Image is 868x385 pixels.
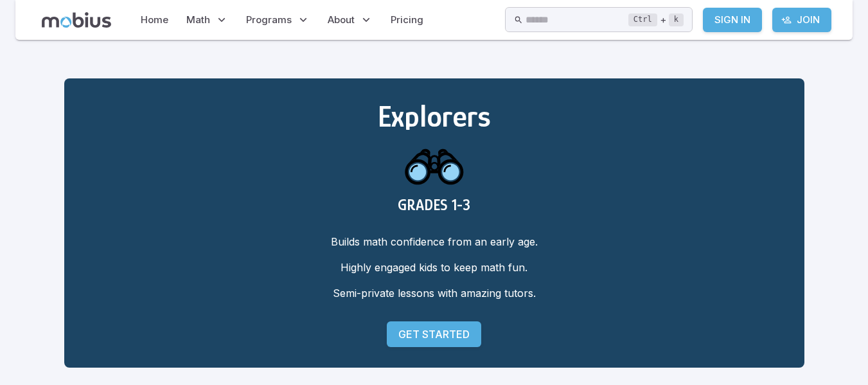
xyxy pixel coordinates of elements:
[246,13,292,27] span: Programs
[669,13,684,26] kbd: k
[186,13,210,27] span: Math
[387,321,481,347] a: Get Started
[85,234,784,249] p: Builds math confidence from an early age.
[772,8,831,32] a: Join
[85,99,784,134] h2: Explorers
[137,5,172,35] a: Home
[628,13,657,26] kbd: Ctrl
[85,285,784,301] p: Semi-private lessons with amazing tutors.
[387,5,427,35] a: Pricing
[398,327,470,342] p: Get Started
[403,134,465,196] img: explorers icon
[85,196,784,213] h3: GRADES 1-3
[628,12,684,28] div: +
[328,13,355,27] span: About
[85,260,784,275] p: Highly engaged kids to keep math fun.
[703,8,762,32] a: Sign In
